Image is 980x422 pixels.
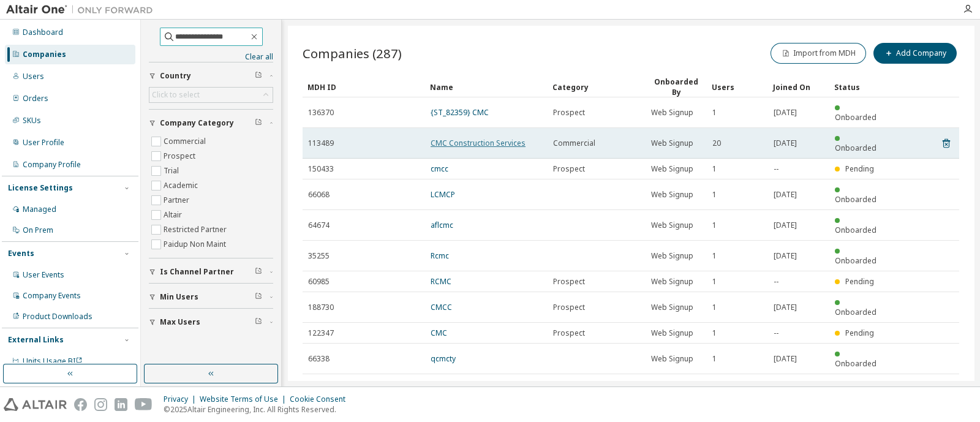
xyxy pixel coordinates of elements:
span: [DATE] [774,190,797,200]
div: Events [8,249,34,258]
div: Cookie Consent [290,394,353,404]
span: 1 [712,190,717,200]
span: Onboarded [835,112,876,122]
span: 1 [712,277,717,287]
a: CMC Construction Services [431,138,526,148]
button: Max Users [149,309,273,336]
div: Click to select [149,88,273,102]
span: [DATE] [774,108,797,118]
span: 35255 [308,251,330,261]
div: User Events [23,270,64,280]
span: Prospect [553,277,585,287]
div: Users [23,72,44,81]
span: 122347 [308,328,334,338]
span: 60985 [308,277,330,287]
span: -- [774,164,778,174]
span: [DATE] [774,251,797,261]
button: Is Channel Partner [149,258,273,285]
span: Onboarded [835,255,876,266]
img: facebook.svg [74,398,87,411]
span: Web Signup [651,354,693,364]
img: altair_logo.svg [4,398,67,411]
div: Dashboard [23,28,63,37]
label: Partner [164,193,192,208]
button: Import from MDH [771,43,866,64]
div: Website Terms of Use [200,394,290,404]
span: Clear filter [255,267,262,277]
div: Users [712,77,763,97]
span: 64674 [308,220,330,230]
div: SKUs [23,116,41,126]
span: Onboarded [835,143,876,153]
span: Pending [845,164,874,174]
span: Prospect [553,303,585,312]
span: Country [160,71,191,81]
a: Rcmc [431,251,449,261]
div: External Links [8,335,64,345]
div: On Prem [23,225,53,235]
span: 66068 [308,190,330,200]
img: linkedin.svg [115,398,127,411]
span: Company Category [160,118,234,128]
span: Web Signup [651,303,693,312]
span: 1 [712,220,717,230]
label: Paidup Non Maint [164,237,228,252]
span: 1 [712,251,717,261]
div: MDH ID [307,77,420,97]
label: Academic [164,178,200,193]
div: Orders [23,94,48,104]
button: Company Category [149,110,273,137]
div: Status [834,77,886,97]
span: 188730 [308,303,334,312]
a: aflcmc [431,220,453,230]
img: youtube.svg [135,398,153,411]
div: Category [552,77,641,97]
a: CMCC [431,302,452,312]
label: Restricted Partner [164,222,229,237]
span: Min Users [160,292,198,302]
span: Units Usage BI [23,356,83,366]
div: User Profile [23,138,64,148]
a: {ST_82359} CMC [431,107,489,118]
a: LCMCP [431,189,455,200]
span: Pending [845,276,874,287]
span: Max Users [160,317,200,327]
div: Company Events [23,291,81,301]
label: Altair [164,208,184,222]
p: © 2025 Altair Engineering, Inc. All Rights Reserved. [164,404,353,415]
button: Min Users [149,284,273,311]
label: Prospect [164,149,198,164]
span: 1 [712,354,717,364]
span: Onboarded [835,225,876,235]
span: Commercial [553,138,595,148]
img: instagram.svg [94,398,107,411]
span: -- [774,328,778,338]
span: Prospect [553,108,585,118]
span: 113489 [308,138,334,148]
a: Clear all [149,52,273,62]
span: Onboarded [835,358,876,369]
span: [DATE] [774,220,797,230]
a: CMC [431,328,447,338]
span: 1 [712,328,717,338]
span: Web Signup [651,138,693,148]
span: Prospect [553,164,585,174]
a: cmcc [431,164,448,174]
span: Web Signup [651,108,693,118]
div: Privacy [164,394,200,404]
span: Web Signup [651,190,693,200]
div: Name [430,77,543,97]
span: Web Signup [651,220,693,230]
img: Altair One [6,4,159,16]
div: Managed [23,205,56,214]
span: 1 [712,164,717,174]
span: Companies (287) [303,45,402,62]
span: 66338 [308,354,330,364]
span: [DATE] [774,138,797,148]
span: 150433 [308,164,334,174]
span: Clear filter [255,292,262,302]
span: Web Signup [651,328,693,338]
div: Click to select [152,90,200,100]
div: License Settings [8,183,73,193]
div: Product Downloads [23,312,92,322]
